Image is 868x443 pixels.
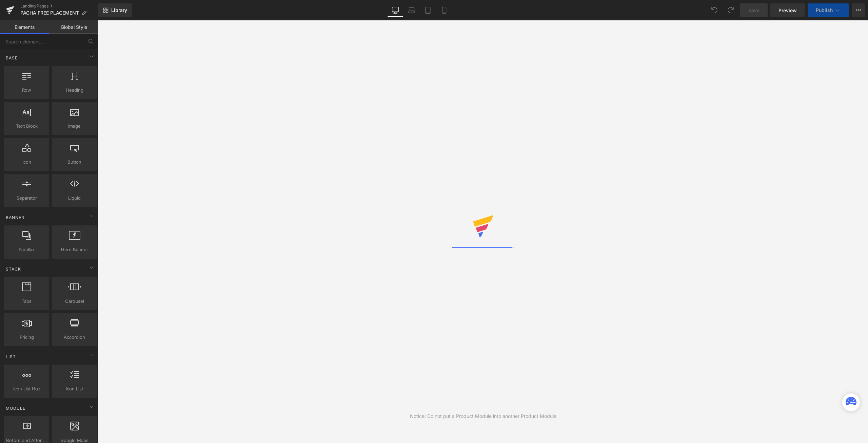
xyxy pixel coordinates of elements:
[54,87,95,94] span: Heading
[49,20,98,34] a: Global Style
[5,353,17,360] span: List
[6,123,47,130] span: Text Block
[808,3,849,17] button: Publish
[6,385,47,392] span: Icon List Hoz
[6,246,47,253] span: Parallax
[54,246,95,253] span: Hero Banner
[387,3,403,17] a: Desktop
[20,3,98,9] a: Landing Pages
[5,405,26,411] span: Module
[410,412,556,420] div: Notice: Do not put a Product Module into another Product Module
[54,385,95,392] span: Icon List
[778,7,797,14] span: Preview
[748,7,759,14] span: Save
[54,334,95,341] span: Accordion
[420,3,436,17] a: Tablet
[54,123,95,130] span: Image
[6,159,47,166] span: Icon
[816,7,833,13] span: Publish
[852,3,865,17] button: More
[5,214,25,221] span: Banner
[6,298,47,305] span: Tabs
[770,3,805,17] a: Preview
[111,7,127,13] span: Library
[6,195,47,202] span: Separator
[708,3,721,17] button: Undo
[20,10,79,16] span: PACHA FREE PLACEMENT
[98,3,132,17] a: New Library
[6,334,47,341] span: Pricing
[54,159,95,166] span: Button
[436,3,452,17] a: Mobile
[5,266,22,272] span: Stack
[5,55,18,61] span: Base
[54,195,95,202] span: Liquid
[724,3,737,17] button: Redo
[403,3,420,17] a: Laptop
[54,298,95,305] span: Carousel
[6,87,47,94] span: Row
